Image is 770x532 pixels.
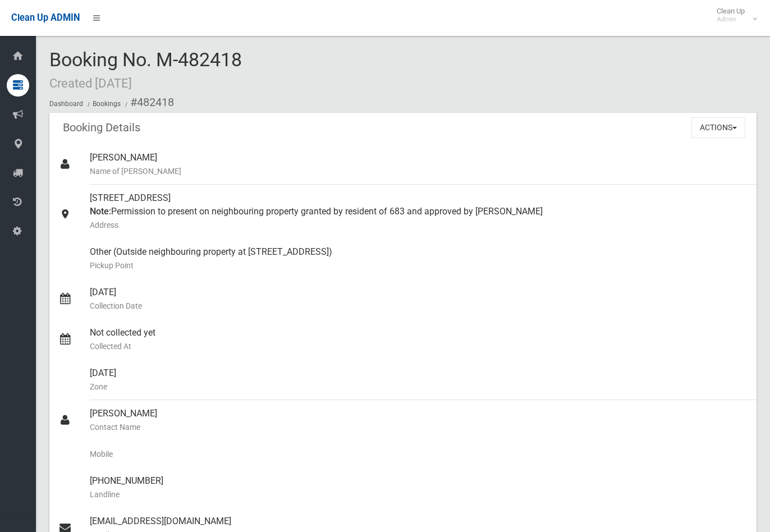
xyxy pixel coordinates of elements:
a: Bookings [93,100,121,108]
div: [STREET_ADDRESS] Permission to present on neighbouring property granted by resident of 683 and ap... [90,185,748,239]
strong: Note: [90,206,111,217]
small: Zone [90,380,748,393]
small: Collected At [90,340,748,353]
small: Address [90,218,748,232]
div: [PHONE_NUMBER] [90,467,748,508]
div: [PERSON_NAME] [90,400,748,441]
small: Collection Date [90,299,748,313]
div: Other (Outside neighbouring property at [STREET_ADDRESS]) [90,239,748,279]
div: [PERSON_NAME] [90,144,748,185]
small: Created [DATE] [49,76,132,90]
span: Clean Up ADMIN [11,12,80,23]
header: Booking Details [49,117,154,139]
a: Dashboard [49,100,83,108]
li: #482418 [122,92,174,113]
small: Admin [717,15,745,24]
div: [DATE] [90,360,748,400]
span: Clean Up [711,7,756,24]
div: [DATE] [90,279,748,319]
small: Landline [90,488,748,501]
button: Actions [691,117,745,138]
small: Pickup Point [90,259,748,272]
small: Name of [PERSON_NAME] [90,164,748,178]
small: Mobile [90,447,748,461]
small: Contact Name [90,420,748,434]
span: Booking No. M-482418 [49,48,242,92]
div: Not collected yet [90,319,748,360]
